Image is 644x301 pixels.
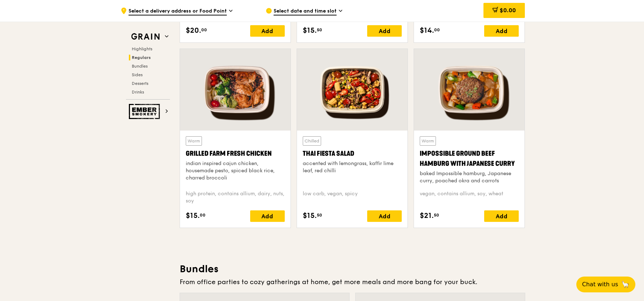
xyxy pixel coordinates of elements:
div: high protein, contains allium, dairy, nuts, soy [186,190,285,205]
span: 00 [201,27,207,33]
span: 50 [317,212,322,218]
span: 00 [434,27,440,33]
span: Bundles [132,64,148,69]
span: 🦙 [621,280,630,289]
div: indian inspired cajun chicken, housemade pesto, spiced black rice, charred broccoli [186,160,285,182]
span: Chat with us [582,280,618,289]
span: 00 [200,212,206,218]
div: Add [367,25,402,37]
div: Add [484,210,519,222]
div: vegan, contains allium, soy, wheat [420,190,519,205]
span: $15. [303,25,317,36]
div: Add [484,25,519,37]
img: Ember Smokery web logo [129,104,162,119]
div: low carb, vegan, spicy [303,190,402,205]
span: Highlights [132,46,152,51]
div: accented with lemongrass, kaffir lime leaf, red chilli [303,160,402,174]
span: $15. [303,210,317,221]
div: Impossible Ground Beef Hamburg with Japanese Curry [420,149,519,169]
span: Select date and time slot [274,8,337,15]
span: Drinks [132,90,144,95]
button: Chat with us🦙 [576,277,635,292]
span: 50 [434,212,439,218]
span: $15. [186,210,200,221]
div: Warm [186,136,202,146]
span: $21. [420,210,434,221]
span: 50 [317,27,322,33]
div: Add [250,25,285,37]
div: Chilled [303,136,321,146]
div: Add [367,210,402,222]
span: $20. [186,25,201,36]
div: baked Impossible hamburg, Japanese curry, poached okra and carrots [420,170,519,184]
div: From office parties to cozy gatherings at home, get more meals and more bang for your buck. [180,277,525,287]
span: Regulars [132,55,151,60]
span: Sides [132,72,143,77]
div: Grilled Farm Fresh Chicken [186,149,285,159]
span: $14. [420,25,434,36]
div: Warm [420,136,436,146]
img: Grain web logo [129,30,162,43]
div: Add [250,210,285,222]
h3: Bundles [180,263,525,275]
span: Select a delivery address or Food Point [129,8,227,15]
span: Desserts [132,81,148,86]
span: $0.00 [500,7,516,14]
div: Thai Fiesta Salad [303,149,402,159]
